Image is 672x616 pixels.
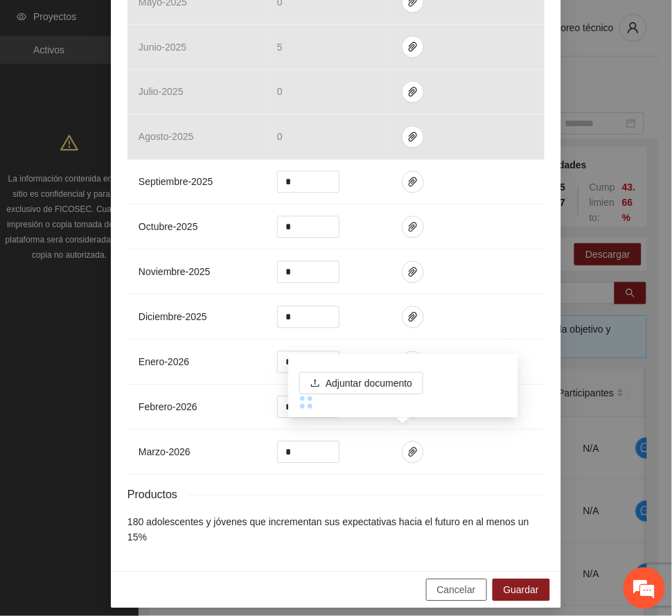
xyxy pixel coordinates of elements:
[139,312,207,323] span: diciembre - 2025
[402,351,424,373] button: paper-clip
[402,441,424,464] button: paper-clip
[402,216,424,238] button: paper-clip
[402,171,424,193] button: paper-clip
[139,132,193,143] span: agosto - 2025
[437,583,476,598] span: Cancelar
[426,579,487,601] button: Cancelar
[299,378,423,389] span: uploadAdjuntar documento
[127,515,545,545] li: 180 adolescentes y jóvenes que incrementan sus expectativas hacia el futuro en al menos un 15%
[139,402,197,413] span: febrero - 2026
[277,42,283,53] span: 5
[277,87,283,98] span: 0
[299,372,423,394] button: uploadAdjuntar documento
[277,132,283,143] span: 0
[402,306,424,328] button: paper-clip
[72,71,233,89] div: Dejar un mensaje
[26,185,245,325] span: Estamos sin conexión. Déjenos un mensaje.
[7,378,264,427] textarea: Escriba su mensaje aquí y haga clic en “Enviar”
[206,427,251,446] em: Enviar
[402,36,424,58] button: paper-clip
[403,42,423,53] span: paper-clip
[403,267,423,278] span: paper-clip
[310,378,320,389] span: upload
[139,222,198,233] span: octubre - 2025
[493,579,550,601] button: Guardar
[139,447,191,458] span: marzo - 2026
[326,376,412,391] span: Adjuntar documento
[403,447,423,458] span: paper-clip
[402,126,424,148] button: paper-clip
[403,312,423,323] span: paper-clip
[504,583,539,598] span: Guardar
[403,222,423,233] span: paper-clip
[139,87,184,98] span: julio - 2025
[127,486,188,504] span: Productos
[139,267,211,278] span: noviembre - 2025
[403,132,423,143] span: paper-clip
[227,7,260,40] div: Minimizar ventana de chat en vivo
[402,81,424,103] button: paper-clip
[403,87,423,98] span: paper-clip
[402,261,424,283] button: paper-clip
[139,357,189,368] span: enero - 2026
[139,177,213,188] span: septiembre - 2025
[139,42,186,53] span: junio - 2025
[403,177,423,188] span: paper-clip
